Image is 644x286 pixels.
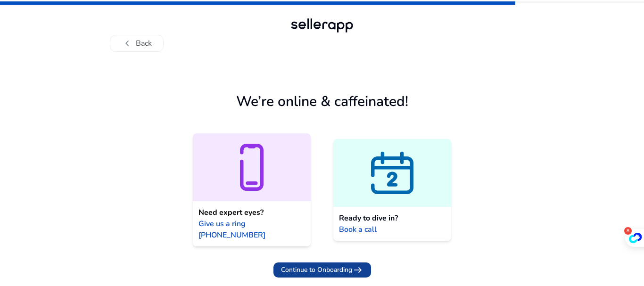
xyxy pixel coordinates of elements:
[198,218,305,241] span: Give us a ring [PHONE_NUMBER]
[339,212,398,224] span: Ready to dive in?
[352,264,363,276] span: arrow_right_alt
[273,262,371,278] button: Continue to Onboardingarrow_right_alt
[110,35,164,52] button: chevron_leftBack
[339,224,377,235] span: Book a call
[198,207,264,218] span: Need expert eyes?
[122,38,133,49] span: chevron_left
[236,93,408,110] h1: We’re online & caffeinated!
[193,133,311,246] a: Need expert eyes?Give us a ring [PHONE_NUMBER]
[281,265,352,275] span: Continue to Onboarding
